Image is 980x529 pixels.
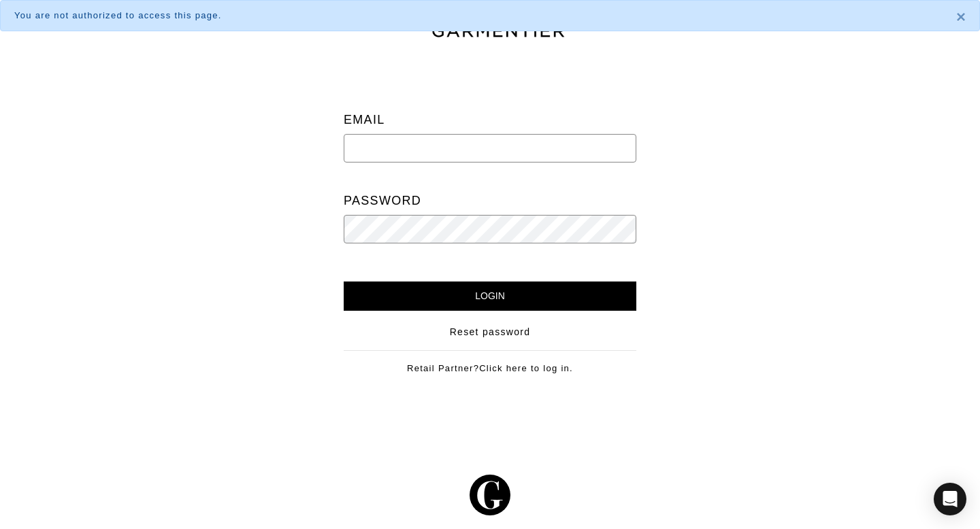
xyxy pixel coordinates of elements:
div: You are not authorized to access this page. [14,9,936,22]
div: Open Intercom Messenger [934,483,966,515]
div: Retail Partner? [344,350,636,375]
label: Email [344,106,385,134]
input: Login [344,281,636,311]
label: Password [344,187,421,215]
a: Reset password [450,325,531,339]
img: g-602364139e5867ba59c769ce4266a9601a3871a1516a6a4c3533f4bc45e69684.svg [470,475,510,515]
a: Click here to log in. [479,363,573,373]
span: × [956,7,966,26]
